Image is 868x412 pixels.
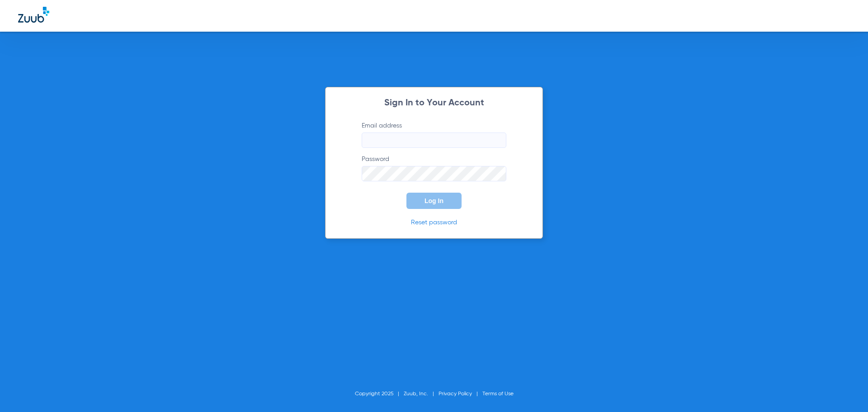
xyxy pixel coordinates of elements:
label: Email address [362,121,506,148]
iframe: Chat Widget [823,369,868,412]
label: Password [362,155,506,181]
h2: Sign In to Your Account [348,99,520,108]
input: Email address [362,133,506,148]
span: Log In [425,197,443,204]
input: Password [362,166,506,181]
img: Zuub Logo [18,7,49,23]
a: Privacy Policy [439,391,472,397]
button: Log In [406,193,462,209]
a: Terms of Use [482,391,514,397]
li: Copyright 2025 [355,389,404,398]
li: Zuub, Inc. [404,389,439,398]
a: Reset password [411,219,457,226]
